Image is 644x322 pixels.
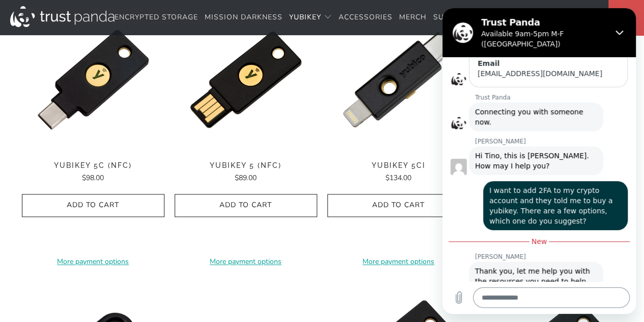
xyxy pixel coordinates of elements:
[115,6,198,30] a: Encrypted Storage
[327,161,470,184] a: YubiKey 5Ci $134.00
[185,201,306,210] span: Add to Cart
[10,6,115,27] img: Trust Panda Australia
[289,12,321,22] span: YubiKey
[22,8,164,151] a: YubiKey 5C (NFC) - Trust Panda YubiKey 5C (NFC) - Trust Panda
[22,194,164,217] button: Add to Cart
[175,194,317,217] button: Add to Cart
[115,12,198,22] span: Encrypted Storage
[235,173,257,183] span: $89.00
[205,6,283,30] a: Mission Darkness
[399,6,427,30] a: Merch
[82,173,104,183] span: $98.00
[289,6,332,30] summary: YubiKey
[327,161,470,170] span: YubiKey 5Ci
[175,161,317,170] span: YubiKey 5 (NFC)
[339,6,393,30] a: Accessories
[175,161,317,184] a: YubiKey 5 (NFC) $89.00
[339,12,393,22] span: Accessories
[327,8,470,151] a: YubiKey 5Ci - Trust Panda YubiKey 5Ci - Trust Panda
[338,201,459,210] span: Add to Cart
[115,6,470,30] nav: Translation missing: en.navigation.header.main_nav
[205,12,283,22] span: Mission Darkness
[399,12,427,22] span: Merch
[22,161,164,170] span: YubiKey 5C (NFC)
[433,6,470,30] a: Support
[22,161,164,184] a: YubiKey 5C (NFC) $98.00
[442,8,636,314] iframe: Messaging window
[433,12,470,22] span: Support
[175,256,317,267] a: More payment options
[22,256,164,267] a: More payment options
[327,194,470,217] button: Add to Cart
[327,256,470,267] a: More payment options
[175,8,317,151] a: YubiKey 5 (NFC) - Trust Panda YubiKey 5 (NFC) - Trust Panda
[22,8,164,151] img: YubiKey 5C (NFC) - Trust Panda
[385,173,411,183] span: $134.00
[327,8,470,151] img: YubiKey 5Ci - Trust Panda
[33,201,154,210] span: Add to Cart
[175,8,317,151] img: YubiKey 5 (NFC) - Trust Panda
